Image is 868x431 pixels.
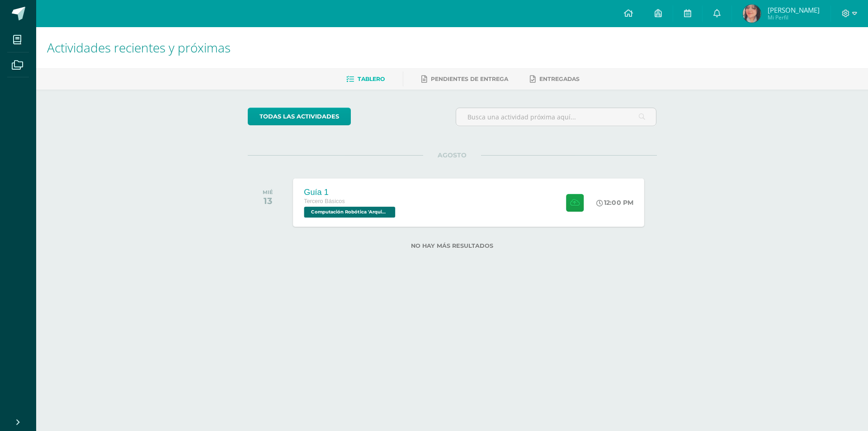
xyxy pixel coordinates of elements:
[248,242,657,249] label: No hay más resultados
[263,195,273,206] div: 13
[596,199,633,207] div: 12:00 PM
[304,198,344,204] span: Tercero Básicos
[358,76,385,82] span: Tablero
[47,39,231,56] span: Actividades recientes y próximas
[530,72,580,86] a: Entregadas
[304,187,397,197] div: Guía 1
[456,108,656,126] input: Busca una actividad próxima aquí...
[539,76,580,82] span: Entregadas
[421,72,508,86] a: Pendientes de entrega
[346,72,385,86] a: Tablero
[263,189,273,195] div: MIÉ
[768,5,820,14] span: [PERSON_NAME]
[304,207,395,218] span: Computación Robótica 'Arquimedes'
[423,151,481,159] span: AGOSTO
[248,108,351,125] a: todas las Actividades
[768,14,820,21] span: Mi Perfil
[431,76,508,82] span: Pendientes de entrega
[743,5,761,23] img: 5a053a18c7a06905d6db665b9d5ff7a2.png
